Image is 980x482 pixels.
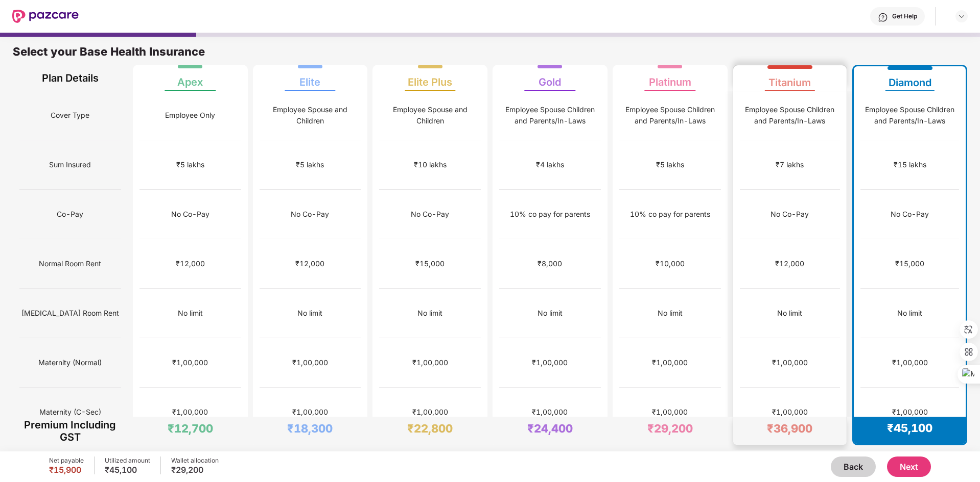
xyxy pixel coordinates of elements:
div: ₹1,00,000 [412,357,448,368]
div: ₹15,900 [49,465,84,475]
div: ₹10,000 [656,258,685,269]
button: Back [831,456,876,477]
span: Cover Type [51,106,89,125]
div: No limit [178,308,203,319]
div: ₹1,00,000 [292,407,328,418]
div: ₹1,00,000 [532,357,568,368]
img: svg+xml;base64,PHN2ZyBpZD0iRHJvcGRvd24tMzJ4MzIiIHhtbG5zPSJodHRwOi8vd3d3LnczLm9yZy8yMDAwL3N2ZyIgd2... [958,12,966,20]
div: Employee Only [165,110,215,121]
div: Get Help [892,12,917,20]
div: Premium Including GST [19,417,121,445]
div: ₹18,300 [287,421,333,436]
div: No limit [897,308,922,319]
div: No Co-Pay [291,209,329,220]
div: ₹1,00,000 [412,407,448,418]
div: ₹1,00,000 [172,357,208,368]
div: 10% co pay for parents [630,209,710,220]
img: New Pazcare Logo [12,10,79,23]
div: ₹1,00,000 [892,357,928,368]
span: Maternity (Normal) [38,353,102,372]
span: Co-Pay [57,205,83,224]
div: Employee Spouse and Children [379,104,481,126]
div: ₹15,000 [895,258,924,269]
div: ₹15 lakhs [894,159,926,170]
div: Gold [539,68,561,88]
img: svg+xml;base64,PHN2ZyBpZD0iSGVscC0zMngzMiIgeG1sbnM9Imh0dHA6Ly93d3cudzMub3JnLzIwMDAvc3ZnIiB3aWR0aD... [878,12,888,22]
div: ₹22,800 [407,421,453,436]
div: Employee Spouse Children and Parents/In-Laws [499,104,601,126]
div: ₹5 lakhs [296,159,324,170]
div: ₹1,00,000 [772,407,808,418]
div: ₹12,000 [775,258,804,269]
span: Normal Room Rent [39,254,101,273]
div: No Co-Pay [771,209,809,220]
div: Plan Details [19,65,121,91]
div: Employee Spouse Children and Parents/In-Laws [619,104,721,126]
span: Maternity (C-Sec) [39,402,101,422]
div: Apex [177,68,203,88]
div: Employee Spouse Children and Parents/In-Laws [740,104,841,126]
div: Utilized amount [105,456,150,465]
div: No limit [297,308,322,319]
div: ₹12,700 [168,421,213,436]
div: ₹1,00,000 [172,407,208,418]
div: ₹12,000 [176,258,205,269]
div: ₹1,00,000 [292,357,328,368]
div: ₹45,100 [105,465,150,475]
div: ₹29,200 [647,421,693,436]
div: No limit [658,308,683,319]
div: ₹8,000 [538,258,562,269]
div: ₹15,000 [415,258,445,269]
span: Sum Insured [49,155,91,174]
div: 10% co pay for parents [510,209,590,220]
div: ₹4 lakhs [536,159,564,170]
div: Elite [299,68,320,88]
div: ₹5 lakhs [176,159,204,170]
div: Platinum [649,68,691,88]
div: ₹45,100 [887,421,932,435]
div: ₹5 lakhs [656,159,684,170]
div: Employee Spouse Children and Parents/In-Laws [860,104,959,126]
div: No Co-Pay [891,209,929,220]
div: ₹36,900 [767,421,812,436]
div: ₹7 lakhs [776,159,804,170]
div: Wallet allocation [171,456,219,465]
div: ₹1,00,000 [532,407,568,418]
div: Diamond [889,68,931,89]
div: No limit [417,308,442,319]
div: ₹1,00,000 [652,407,688,418]
span: [MEDICAL_DATA] Room Rent [21,303,119,323]
div: Elite Plus [408,68,452,88]
div: ₹12,000 [295,258,324,269]
div: No Co-Pay [411,209,449,220]
div: ₹29,200 [171,465,219,475]
div: Titanium [768,68,811,89]
div: ₹1,00,000 [652,357,688,368]
div: ₹1,00,000 [892,407,928,418]
div: ₹1,00,000 [772,357,808,368]
div: No limit [777,308,802,319]
div: No Co-Pay [171,209,209,220]
div: ₹10 lakhs [414,159,447,170]
div: No limit [538,308,563,319]
div: Employee Spouse and Children [260,104,361,126]
div: Select your Base Health Insurance [13,44,967,65]
div: Net payable [49,456,84,465]
div: ₹24,400 [527,421,573,436]
button: Next [887,456,931,477]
